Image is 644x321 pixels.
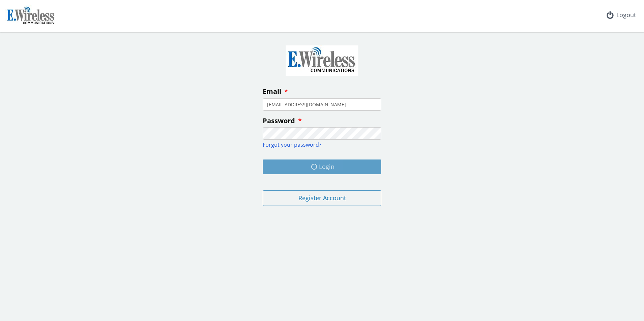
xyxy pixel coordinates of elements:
a: Forgot your password? [263,141,321,148]
input: enter your email address [263,98,381,111]
span: Email [263,87,281,96]
span: Password [263,116,295,125]
button: Register Account [263,190,381,206]
button: Login [263,159,381,174]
